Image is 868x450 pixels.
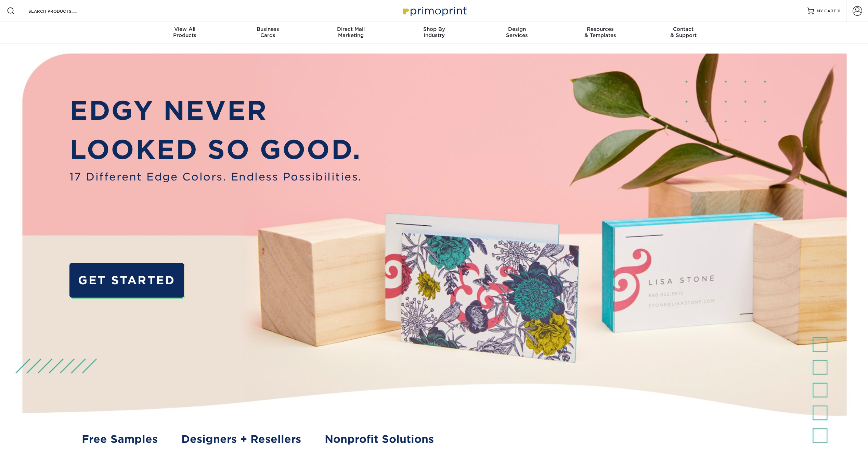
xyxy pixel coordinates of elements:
[69,130,362,169] p: LOOKED SO GOOD.
[476,26,559,38] div: Services
[400,3,468,18] img: Primoprint
[181,432,301,447] a: Designers + Resellers
[476,22,559,44] a: DesignServices
[642,22,725,44] a: Contact& Support
[838,9,841,13] span: 0
[69,169,362,185] span: 17 Different Edge Colors. Endless Possibilities.
[226,22,309,44] a: BusinessCards
[325,432,434,447] a: Nonprofit Solutions
[28,7,94,15] input: SEARCH PRODUCTS.....
[817,8,836,14] span: MY CART
[559,22,642,44] a: Resources& Templates
[392,26,476,32] span: Shop By
[69,91,362,130] p: EDGY NEVER
[226,26,309,38] div: Cards
[143,26,226,38] div: Products
[559,26,642,32] span: Resources
[143,26,226,32] span: View All
[392,26,476,38] div: Industry
[642,26,725,38] div: & Support
[559,26,642,38] div: & Templates
[143,22,226,44] a: View AllProducts
[309,26,392,38] div: Marketing
[69,263,184,297] a: GET STARTED
[392,22,476,44] a: Shop ByIndustry
[309,22,392,44] a: Direct MailMarketing
[642,26,725,32] span: Contact
[226,26,309,32] span: Business
[476,26,559,32] span: Design
[309,26,392,32] span: Direct Mail
[82,432,158,447] a: Free Samples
